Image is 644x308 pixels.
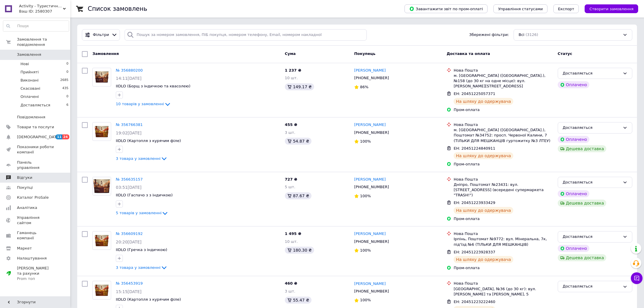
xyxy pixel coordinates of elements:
span: Покупець [354,51,376,56]
span: Створити замовлення [589,7,633,11]
span: Налаштування [17,256,47,261]
a: № 356635157 [116,177,143,181]
span: 24 [62,134,69,139]
span: Фільтри [93,32,109,38]
span: Замовлення [17,52,41,57]
img: Фото товару [93,233,111,248]
span: Збережені фільтри: [469,32,509,38]
a: Фото товару [92,122,111,141]
div: Доставляється [563,283,620,290]
img: Фото товару [93,283,111,297]
span: 5 товарів у замовленні [116,211,161,215]
div: [PHONE_NUMBER] [353,238,390,245]
div: [PHONE_NUMBER] [353,183,390,191]
a: [PERSON_NAME] [354,177,386,182]
button: Створити замовлення [585,4,638,13]
a: [PERSON_NAME] [354,281,386,287]
span: 0 [66,61,68,67]
div: Prom топ [17,276,54,281]
span: 11 [56,134,62,139]
div: Доставляється [563,234,620,240]
a: Створити замовлення [579,6,638,11]
img: Фото товару [93,70,111,84]
div: Пром-оплата [454,265,553,271]
button: Завантажити звіт по пром-оплаті [404,4,488,13]
div: На шляху до одержувача [454,98,513,105]
div: Ваш ID: 2580307 [19,9,70,14]
div: 55.47 ₴ [285,297,311,304]
div: м. [GEOGRAPHIC_DATA] ([GEOGRAPHIC_DATA].), №158 (до 30 кг на одне місце): вул. [PERSON_NAME][STRE... [454,73,553,89]
span: ЕН: 20451223933429 [454,200,495,205]
a: № 356453919 [116,281,143,285]
div: На шляху до одержувача [454,152,513,159]
a: IIDLO (Борщ з індичкою та квасолею) [116,84,190,88]
span: 10 товарів у замовленні [116,102,164,106]
a: IIDLO (Гречка з індичкою) [116,248,167,252]
a: № 356609192 [116,231,143,236]
span: 3 шт. [285,130,295,135]
span: 03:51[DATE] [116,185,142,190]
span: 2685 [60,78,68,83]
span: 3 товара у замовленні [116,156,161,161]
span: Cума [285,51,296,56]
span: Прийняті [20,70,39,75]
span: Гаманець компанії [17,230,54,241]
span: Activity - Туристичне та гірськолижне спорядження, спортивний одяг, взуття, аксесуари [19,4,63,9]
span: 1 237 ₴ [285,68,301,72]
span: Доставка та оплата [447,51,490,56]
input: Пошук за номером замовлення, ПІБ покупця, номером телефону, Email, номером накладної [125,29,367,41]
span: 455 ₴ [285,122,297,127]
div: Нова Пошта [454,177,553,182]
span: IIDLO (Картопля з курячим філе) [116,139,181,143]
div: Оплачено [558,81,589,88]
div: 149.17 ₴ [285,83,314,90]
a: 3 товара у замовленні [116,156,168,161]
span: Замовлення [92,51,119,56]
span: 19:02[DATE] [116,131,142,135]
span: 15:15[DATE] [116,289,142,294]
div: Доставляється [563,125,620,131]
div: [PHONE_NUMBER] [353,288,390,295]
span: Всі [519,32,524,38]
div: Дешева доставка [558,145,606,152]
a: 3 товара у замовленні [116,265,168,270]
div: Пром-оплата [454,162,553,167]
div: Оплачено [558,245,589,252]
img: Фото товару [93,124,111,139]
input: Пошук [3,21,69,31]
span: Замовлення та повідомлення [17,37,70,47]
div: 87.67 ₴ [285,192,311,199]
div: Нова Пошта [454,68,553,73]
a: Фото товару [92,177,111,195]
a: [PERSON_NAME] [354,231,386,237]
span: 14:11[DATE] [116,76,142,81]
span: [PERSON_NAME] та рахунки [17,266,54,282]
span: Товари та послуги [17,124,54,130]
span: 727 ₴ [285,177,297,181]
span: 5 шт. [285,185,295,189]
span: Статус [558,51,572,56]
div: Доставляється [563,179,620,186]
a: № 356766381 [116,122,143,127]
span: Управління статусами [498,7,543,11]
div: Дешева доставка [558,200,606,207]
div: Доставляється [563,70,620,77]
span: 460 ₴ [285,281,297,285]
div: Дніпро, Поштомат №23431: вул. [STREET_ADDRESS] (всередені супермаркета "TRASH!") [454,182,553,198]
span: ЕН: 20451224840911 [454,146,495,150]
div: Нова Пошта [454,122,553,127]
span: Відгуки [17,175,32,180]
a: № 356880200 [116,68,143,72]
div: Дешева доставка [558,254,606,261]
span: Скасовані [20,86,40,91]
img: Фото товару [93,177,111,195]
a: 5 товарів у замовленні [116,211,168,215]
a: [PERSON_NAME] [354,68,386,73]
span: Показники роботи компанії [17,144,54,155]
span: Виконані [20,78,39,83]
div: Оплачено [558,190,589,197]
div: На шляху до одержувача [454,256,513,263]
span: Аналітика [17,205,37,210]
span: 435 [62,86,68,91]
